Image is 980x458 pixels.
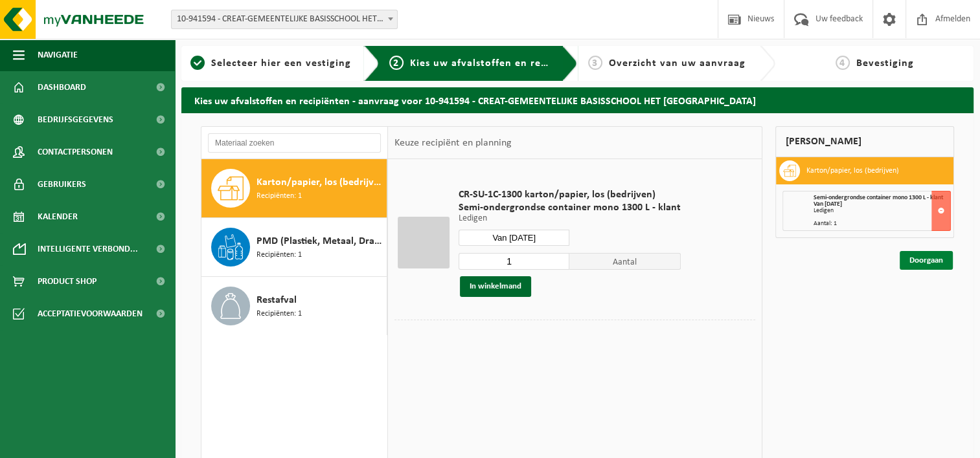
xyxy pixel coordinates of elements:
span: 10-941594 - CREAT-GEMEENTELIJKE BASISSCHOOL HET PARK - MELLE [171,10,398,29]
div: Keuze recipiënt en planning [388,127,518,159]
span: Intelligente verbond... [38,233,138,265]
span: Recipiënten: 1 [256,308,302,320]
span: Semi-ondergrondse container mono 1300 L - klant [814,194,943,201]
span: Semi-ondergrondse container mono 1300 L - klant [459,201,681,214]
div: Ledigen [814,208,950,214]
button: In winkelmand [460,276,531,297]
span: Contactpersonen [38,136,113,168]
span: 3 [588,56,602,70]
span: Restafval [256,292,297,308]
span: Recipiënten: 1 [256,249,302,261]
span: 1 [190,56,205,70]
span: Selecteer hier een vestiging [211,58,351,69]
span: Kalender [38,201,78,233]
span: PMD (Plastiek, Metaal, Drankkartons) (bedrijven) [256,234,383,249]
button: Karton/papier, los (bedrijven) Recipiënten: 1 [201,159,387,218]
button: PMD (Plastiek, Metaal, Drankkartons) (bedrijven) Recipiënten: 1 [201,218,387,277]
span: Kies uw afvalstoffen en recipiënten [410,58,588,69]
input: Materiaal zoeken [208,133,381,153]
span: Dashboard [38,71,86,104]
span: Product Shop [38,265,97,298]
span: CR-SU-1C-1300 karton/papier, los (bedrijven) [459,188,681,201]
h3: Karton/papier, los (bedrijven) [806,160,899,181]
p: Ledigen [459,214,681,223]
span: Navigatie [38,39,78,71]
span: 2 [389,56,404,70]
span: Overzicht van uw aanvraag [609,58,746,69]
div: [PERSON_NAME] [775,126,954,157]
span: Karton/papier, los (bedrijven) [256,175,383,190]
input: Selecteer datum [459,230,570,246]
span: 10-941594 - CREAT-GEMEENTELIJKE BASISSCHOOL HET PARK - MELLE [172,10,397,28]
button: Restafval Recipiënten: 1 [201,277,387,335]
span: Bevestiging [856,58,914,69]
span: Aantal [569,253,681,270]
span: Acceptatievoorwaarden [38,298,142,330]
span: Gebruikers [38,168,86,201]
span: 4 [836,56,850,70]
a: 1Selecteer hier een vestiging [188,56,354,71]
a: Doorgaan [900,251,953,270]
strong: Van [DATE] [814,201,842,208]
span: Recipiënten: 1 [256,190,302,202]
span: Bedrijfsgegevens [38,104,113,136]
h2: Kies uw afvalstoffen en recipiënten - aanvraag voor 10-941594 - CREAT-GEMEENTELIJKE BASISSCHOOL H... [181,87,974,113]
div: Aantal: 1 [814,221,950,227]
